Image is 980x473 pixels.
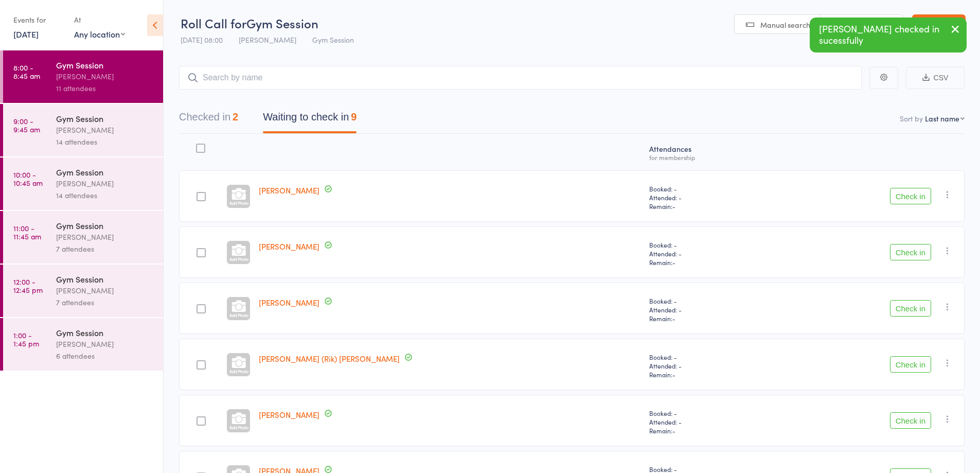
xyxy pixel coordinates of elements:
div: 6 attendees [56,350,154,362]
div: [PERSON_NAME] [56,285,154,296]
div: Gym Session [56,220,154,231]
span: Booked: - [649,409,771,417]
span: Booked: - [649,184,771,193]
div: 2 [233,111,238,122]
button: Check in [890,300,931,317]
div: At [74,11,125,28]
a: [DATE] [13,28,39,40]
div: 7 attendees [56,243,154,255]
span: Booked: - [649,296,771,305]
a: 9:00 -9:45 amGym Session[PERSON_NAME]14 attendees [3,104,163,156]
div: [PERSON_NAME] [56,338,154,350]
div: Atten­dances [645,138,775,166]
div: Gym Session [56,113,154,124]
span: Attended: - [649,361,771,370]
span: Attended: - [649,249,771,258]
div: Gym Session [56,59,154,71]
span: Booked: - [649,240,771,249]
a: [PERSON_NAME] [259,409,319,420]
a: [PERSON_NAME] [259,241,319,252]
a: [PERSON_NAME] (Rik) [PERSON_NAME] [259,353,400,364]
span: Attended: - [649,417,771,426]
div: [PERSON_NAME] [56,231,154,243]
span: - [672,314,675,323]
span: Roll Call for [181,14,246,31]
button: Checked in2 [179,106,238,133]
div: 11 attendees [56,82,154,94]
span: [DATE] 08:00 [181,34,223,45]
div: 7 attendees [56,296,154,308]
a: 10:00 -10:45 amGym Session[PERSON_NAME]14 attendees [3,157,163,210]
button: Waiting to check in9 [263,106,357,133]
span: Attended: - [649,305,771,314]
div: for membership [649,154,771,161]
span: [PERSON_NAME] [239,34,296,45]
span: Remain: [649,426,771,435]
span: Remain: [649,258,771,267]
a: [PERSON_NAME] [259,185,319,196]
a: 1:00 -1:45 pmGym Session[PERSON_NAME]6 attendees [3,318,163,371]
div: 14 attendees [56,189,154,201]
time: 1:00 - 1:45 pm [13,331,39,347]
input: Search by name [179,66,862,90]
div: 14 attendees [56,136,154,148]
button: CSV [906,67,965,89]
a: 8:00 -8:45 amGym Session[PERSON_NAME]11 attendees [3,50,163,103]
span: Manual search [760,20,810,30]
span: Gym Session [246,14,318,31]
span: Remain: [649,370,771,379]
label: Sort by [900,113,923,124]
div: Any location [74,28,125,40]
button: Check in [890,412,931,429]
button: Check in [890,244,931,260]
div: Gym Session [56,166,154,178]
a: 12:00 -12:45 pmGym Session[PERSON_NAME]7 attendees [3,265,163,317]
span: Remain: [649,314,771,323]
time: 11:00 - 11:45 am [13,224,41,240]
div: [PERSON_NAME] [56,124,154,136]
button: Check in [890,188,931,204]
time: 9:00 - 9:45 am [13,117,40,133]
div: [PERSON_NAME] checked in sucessfully [810,17,967,52]
span: Gym Session [312,34,354,45]
a: 11:00 -11:45 amGym Session[PERSON_NAME]7 attendees [3,211,163,264]
span: - [672,202,675,211]
div: Gym Session [56,327,154,338]
span: Booked: - [649,353,771,361]
span: Attended: - [649,193,771,202]
a: Exit roll call [912,14,966,35]
time: 10:00 - 10:45 am [13,170,43,187]
button: Check in [890,356,931,373]
div: [PERSON_NAME] [56,71,154,82]
time: 12:00 - 12:45 pm [13,277,43,294]
div: [PERSON_NAME] [56,178,154,189]
span: - [672,426,675,435]
a: [PERSON_NAME] [259,297,319,308]
time: 8:00 - 8:45 am [13,63,40,80]
div: Gym Session [56,273,154,285]
span: - [672,370,675,379]
div: 9 [351,111,357,122]
div: Last name [925,113,959,124]
span: Remain: [649,202,771,211]
span: - [672,258,675,267]
div: Events for [13,11,64,28]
